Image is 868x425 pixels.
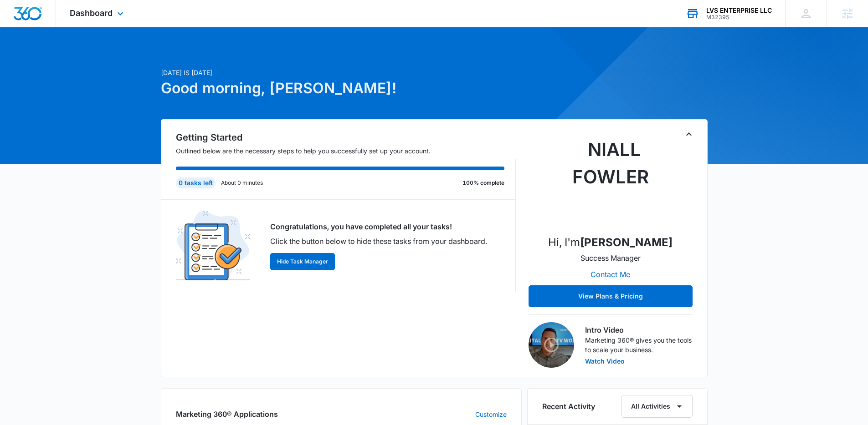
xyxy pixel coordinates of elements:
[706,7,772,14] div: account name
[270,221,487,232] p: Congratulations, you have completed all your tasks!
[475,410,507,419] a: Customize
[621,395,693,418] button: All Activities
[585,358,625,364] button: Watch Video
[176,409,278,420] h2: Marketing 360® Applications
[585,335,693,354] p: Marketing 360® gives you the tools to scale your business.
[161,77,522,99] h1: Good morning, [PERSON_NAME]!
[161,68,522,77] p: [DATE] is [DATE]
[462,179,504,187] p: 100% complete
[270,236,487,247] p: Click the button below to hide these tasks from your dashboard.
[706,14,772,20] div: account id
[580,236,673,249] strong: [PERSON_NAME]
[176,131,516,144] h2: Getting Started
[529,285,693,307] button: View Plans & Pricing
[585,324,693,335] h3: Intro Video
[548,234,673,251] p: Hi, I'm
[221,179,263,187] p: About 0 minutes
[529,322,574,368] img: Intro Video
[683,129,694,140] button: Toggle Collapse
[70,8,113,18] span: Dashboard
[176,146,516,156] p: Outlined below are the necessary steps to help you successfully set up your account.
[581,263,639,285] button: Contact Me
[176,177,216,188] div: 0 tasks left
[270,253,335,270] button: Hide Task Manager
[565,136,656,227] img: Niall Fowler
[542,401,595,412] h6: Recent Activity
[580,253,641,263] p: Success Manager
